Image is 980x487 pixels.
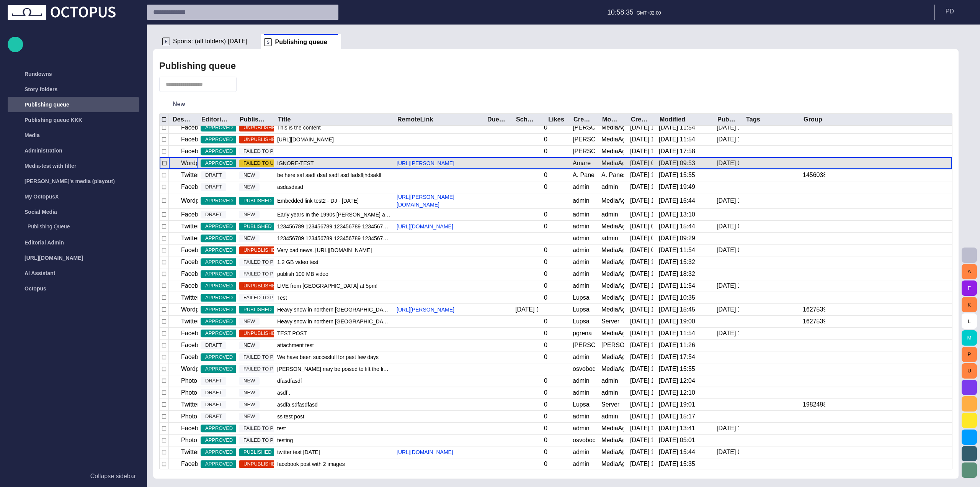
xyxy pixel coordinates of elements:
[24,147,62,154] p: Administration
[544,436,547,444] div: 0
[630,183,653,191] div: 1/3/2018 14:28
[24,254,83,262] p: [URL][DOMAIN_NAME]
[659,412,695,421] div: 1/30/2019 15:17
[573,258,590,266] div: admin
[544,460,547,468] div: 0
[630,400,653,409] div: 1/18/2019 12:30
[201,271,237,278] span: APPROVED
[573,377,590,385] div: admin
[277,353,379,361] span: We have been succesfull for past few days
[659,317,695,326] div: 5/19/2018 19:00
[601,317,619,326] div: Server
[201,116,230,123] div: Editorial status
[659,270,695,278] div: 4/6/2018 18:32
[277,234,390,242] span: 123456789 123456789 123456789 123456789 123456789 123456789
[630,197,653,205] div: 1/3/2018 14:30
[601,246,624,254] div: MediaAgent
[630,436,653,444] div: 2/4/2019 15:32
[659,389,695,397] div: 1/15/2019 12:10
[277,282,377,290] span: LIVE from Australia at 5pm!
[602,116,621,123] div: Modified by
[544,448,547,456] div: 0
[803,305,825,314] div: 1627539101
[544,147,547,156] div: 0
[181,123,208,132] p: Facebook
[601,460,624,468] div: MediaAgent
[487,116,506,123] div: Due date
[630,460,653,468] div: 7/23/2019 11:43
[601,400,619,409] div: Server
[746,116,760,123] div: Tags
[239,306,276,314] span: PUBLISHED
[394,448,456,456] a: [URL][DOMAIN_NAME]
[394,306,457,313] a: [URL][PERSON_NAME]
[239,197,276,205] span: PUBLISHED
[630,389,653,397] div: 1/15/2019 12:09
[544,171,547,179] div: 0
[181,281,208,290] p: Facebook
[573,365,595,373] div: osvoboda
[181,196,235,205] p: Wordpress Reunion
[8,469,139,484] button: Collapse sidebar
[173,38,247,45] span: Sports: (all folders) [DATE]
[573,116,592,123] div: Created by
[162,38,170,45] p: F
[181,147,208,156] p: Facebook
[181,329,208,338] p: Facebook
[277,124,321,131] span: This is the content
[181,269,208,279] p: Facebook
[277,183,303,191] span: asdasdasd
[201,342,226,349] span: DRAFT
[601,147,624,156] div: MediaAgent
[239,259,296,266] span: FAILED TO PUBLISH
[181,305,235,314] p: Wordpress Reunion
[573,400,590,409] div: Lupsa
[659,258,695,266] div: 4/6/2018 15:32
[946,7,954,16] p: P D
[201,136,237,144] span: APPROVED
[659,305,695,314] div: 8/20 15:45
[201,294,237,302] span: APPROVED
[573,197,590,205] div: admin
[659,183,695,191] div: 5/17/2019 19:49
[394,193,483,208] a: [URL][PERSON_NAME][DOMAIN_NAME]
[277,294,287,302] span: Test
[239,136,283,144] span: UNPUBLISHED
[630,258,653,266] div: 4/6/2018 14:56
[278,116,291,123] div: Title
[601,159,624,167] div: MediaAgent
[24,116,82,124] p: Publishing queue KKK
[277,246,372,254] span: Very bad news. https://edition.cnn.com/2018/03/14/health/ste
[544,412,547,421] div: 0
[8,281,139,296] div: Octopus
[515,305,538,314] div: 5/16/2018 10:44
[601,341,624,349] div: Polak
[201,354,237,361] span: APPROVED
[277,197,359,205] span: Embedded link test2 - DJ - 24.09.24
[803,400,825,409] div: 1982498501
[239,172,260,179] span: NEW
[573,448,590,456] div: admin
[573,389,590,397] div: admin
[573,412,590,421] div: admin
[277,270,328,278] span: publish 100 MB video
[659,436,695,444] div: 7/25/2019 05:01
[659,329,695,338] div: 7/28/2022 11:54
[717,424,739,433] div: 2/4/2019 13:40
[277,211,390,218] span: Early years In the 1990s Kim and his two siblings were sent
[397,116,433,123] div: RemoteLink
[573,341,595,349] div: Polak
[601,222,624,231] div: MediaAgent
[159,34,261,49] div: FSports: (all folders) [DATE]
[277,318,390,325] span: Heavy snow in northern Japan
[201,124,237,132] span: APPROVED
[544,222,547,231] div: 0
[631,116,650,123] div: Created
[24,193,59,200] p: My OctopusX
[601,123,624,132] div: MediaAgent
[573,270,590,278] div: admin
[8,158,139,174] div: Media-test with filter
[24,285,46,292] p: Octopus
[659,294,695,302] div: 5/16/2018 10:35
[239,282,283,290] span: UNPUBLISHED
